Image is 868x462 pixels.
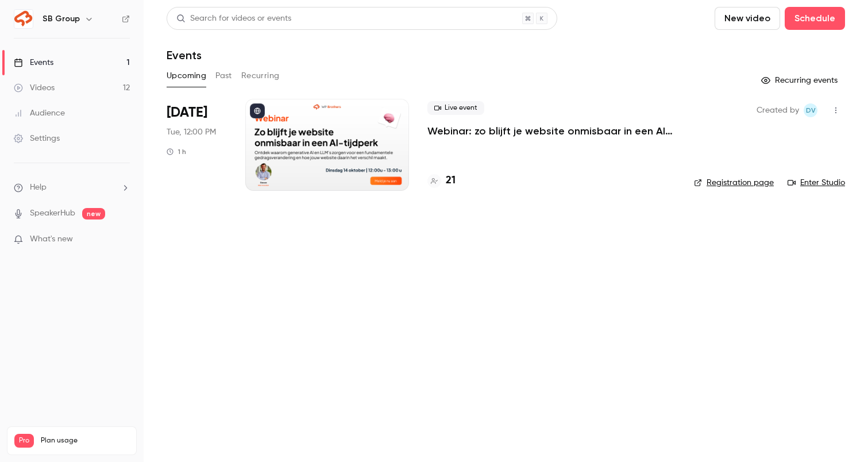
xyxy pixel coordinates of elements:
[167,103,207,122] span: [DATE]
[14,10,33,28] img: SB Group
[167,147,186,156] div: 1 h
[427,124,676,138] a: Webinar: zo blijft je website onmisbaar in een AI-tijdperk
[30,182,47,194] span: Help
[715,7,780,30] button: New video
[14,182,130,194] li: help-dropdown-opener
[14,57,53,68] div: Events
[167,126,216,138] span: Tue, 12:00 PM
[43,13,80,25] h6: SB Group
[694,177,774,188] a: Registration page
[215,67,232,85] button: Past
[14,82,55,94] div: Videos
[446,173,456,188] h4: 21
[30,233,73,245] span: What's new
[14,434,34,448] span: Pro
[116,234,130,245] iframe: Noticeable Trigger
[756,71,845,90] button: Recurring events
[788,177,845,188] a: Enter Studio
[14,133,60,144] div: Settings
[241,67,280,85] button: Recurring
[427,101,484,115] span: Live event
[167,48,202,62] h1: Events
[82,208,105,220] span: new
[167,67,206,85] button: Upcoming
[427,173,456,188] a: 21
[785,7,845,30] button: Schedule
[167,99,227,191] div: Oct 14 Tue, 12:00 PM (Europe/Amsterdam)
[757,103,799,117] span: Created by
[41,436,129,445] span: Plan usage
[176,13,291,25] div: Search for videos or events
[30,207,75,220] a: SpeakerHub
[14,107,65,119] div: Audience
[804,103,817,117] span: Dante van der heijden
[806,103,816,117] span: Dv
